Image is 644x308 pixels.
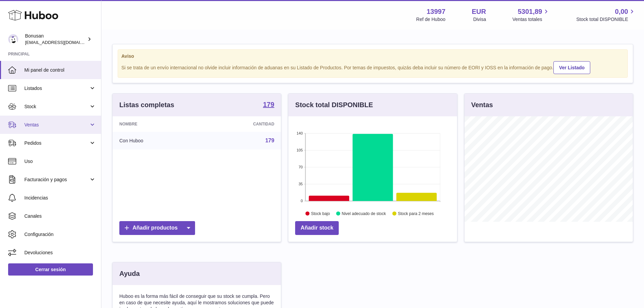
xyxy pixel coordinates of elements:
a: Ver Listado [553,61,590,74]
a: Añadir stock [295,221,339,235]
text: Stock bajo [311,211,330,216]
span: 0,00 [615,7,628,16]
strong: Aviso [121,53,624,60]
a: 179 [265,138,275,143]
strong: 179 [263,101,274,108]
text: Nivel adecuado de stock [342,211,386,216]
span: Stock [24,103,89,110]
span: 5301,89 [518,7,542,16]
span: Devoluciones [24,250,96,256]
text: 35 [299,182,303,186]
text: 140 [296,131,303,135]
div: Si se trata de un envío internacional no olvide incluir información de aduanas en su Listado de P... [121,60,624,74]
span: Canales [24,213,96,219]
text: 0 [301,199,303,203]
td: Con Huboo [113,132,200,149]
text: 70 [299,165,303,169]
div: Ref de Huboo [416,16,445,23]
div: Divisa [473,16,486,23]
h3: Stock total DISPONIBLE [295,100,373,110]
span: Stock total DISPONIBLE [576,16,636,23]
strong: EUR [472,7,486,16]
h3: Ayuda [119,269,140,278]
span: Ventas totales [512,16,550,23]
a: 5301,89 Ventas totales [512,7,550,23]
a: 0,00 Stock total DISPONIBLE [576,7,636,23]
div: Bonusan [25,33,86,46]
span: Ventas [24,122,89,128]
a: Añadir productos [119,221,195,235]
th: Cantidad [200,116,281,132]
img: info@bonusan.es [8,34,18,44]
th: Nombre [113,116,200,132]
text: Stock para 2 meses [398,211,434,216]
span: Uso [24,158,96,165]
strong: 13997 [427,7,446,16]
a: Cerrar sesión [8,263,93,276]
span: Pedidos [24,140,89,146]
span: Mi panel de control [24,67,96,73]
span: [EMAIL_ADDRESS][DOMAIN_NAME] [25,40,99,45]
text: 105 [296,148,303,152]
h3: Listas completas [119,100,174,110]
span: Configuración [24,231,96,238]
span: Listados [24,85,89,92]
h3: Ventas [471,100,493,110]
a: 179 [263,101,274,109]
span: Facturación y pagos [24,176,89,183]
span: Incidencias [24,195,96,201]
